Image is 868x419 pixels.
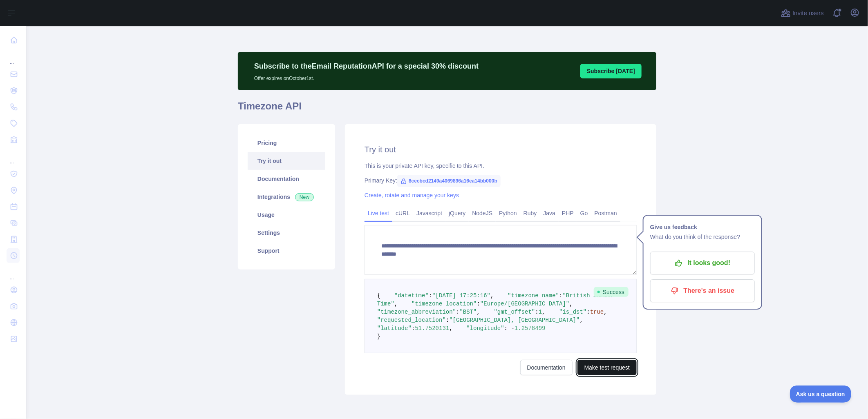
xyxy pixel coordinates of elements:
[394,292,429,299] span: "datetime"
[792,9,824,18] span: Invite users
[559,292,562,299] span: :
[480,301,569,307] span: "Europe/[GEOGRAPHIC_DATA]"
[365,162,637,170] div: This is your private API key, specific to this API.
[540,207,559,220] a: Java
[650,222,755,232] h1: Give us feedback
[656,256,749,270] p: It looks good!
[449,317,579,323] span: "[GEOGRAPHIC_DATA], [GEOGRAPHIC_DATA]"
[559,207,577,220] a: PHP
[570,301,573,307] span: ,
[590,309,604,315] span: true
[577,360,637,375] button: Make test request
[542,309,545,315] span: ,
[248,242,325,260] a: Support
[449,325,452,332] span: ,
[650,279,755,302] button: There's an issue
[504,325,515,332] span: : -
[365,207,392,220] a: Live test
[7,49,20,65] div: ...
[604,309,607,315] span: ,
[238,100,656,119] h1: Timezone API
[650,252,755,274] button: It looks good!
[254,60,479,72] p: Subscribe to the Email Reputation API for a special 30 % discount
[535,309,539,315] span: :
[650,232,755,242] p: What do you think of the response?
[477,309,480,315] span: ,
[466,325,504,332] span: "longitude"
[429,292,432,299] span: :
[656,284,749,298] p: There's an issue
[248,134,325,152] a: Pricing
[520,360,573,375] a: Documentation
[295,193,314,201] span: New
[397,175,501,187] span: 8cecbcd2149a4069896a16ea14bb000b
[445,207,469,220] a: jQuery
[432,292,490,299] span: "[DATE] 17:25:16"
[7,265,20,281] div: ...
[248,188,325,206] a: Integrations New
[365,144,637,155] h2: Try it out
[248,206,325,224] a: Usage
[248,224,325,242] a: Settings
[508,292,559,299] span: "timezone_name"
[377,325,412,332] span: "latitude"
[591,207,620,220] a: Postman
[365,176,637,185] div: Primary Key:
[365,192,459,198] a: Create, rotate and manage your keys
[559,309,586,315] span: "is_dst"
[456,309,459,315] span: :
[490,292,494,299] span: ,
[580,64,642,78] button: Subscribe [DATE]
[779,7,825,20] button: Invite users
[412,301,477,307] span: "timezone_location"
[254,72,479,82] p: Offer expires on October 1st.
[577,207,591,220] a: Go
[515,325,546,332] span: 1.2578499
[520,207,540,220] a: Ruby
[392,207,413,220] a: cURL
[377,309,456,315] span: "timezone_abbreviation"
[394,301,398,307] span: ,
[412,325,415,332] span: :
[413,207,445,220] a: Javascript
[248,170,325,188] a: Documentation
[460,309,477,315] span: "BST"
[539,309,542,315] span: 1
[377,333,380,340] span: }
[790,386,852,403] iframe: Toggle Customer Support
[469,207,496,220] a: NodeJS
[587,309,590,315] span: :
[7,149,20,165] div: ...
[446,317,449,323] span: :
[415,325,449,332] span: 51.7520131
[580,317,583,323] span: ,
[496,207,520,220] a: Python
[594,287,629,297] span: Success
[248,152,325,170] a: Try it out
[494,309,535,315] span: "gmt_offset"
[477,301,480,307] span: :
[377,292,380,299] span: {
[377,317,446,323] span: "requested_location"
